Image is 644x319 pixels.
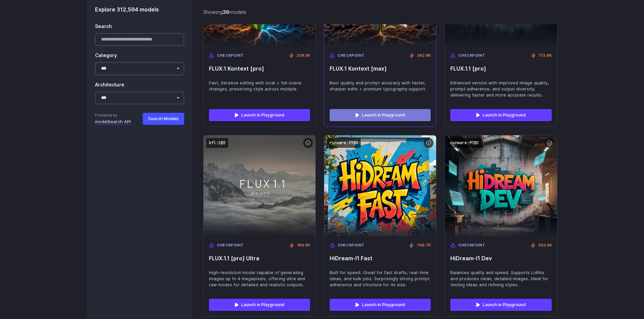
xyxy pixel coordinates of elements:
span: 173.6K [539,53,552,59]
span: Checkpoint [338,53,365,59]
span: FLUX.1.1 [pro] Ultra [209,255,310,262]
span: 502.8K [539,242,552,248]
span: Enhanced version with improved image quality, prompt adherence, and output diversity, delivering ... [450,80,551,98]
code: runware:97@2 [448,138,481,148]
a: Launch in Playground [450,109,551,121]
button: Search Models [143,113,184,125]
a: Launch in Playground [450,299,551,311]
span: Checkpoint [217,53,244,59]
span: FLUX.1 Kontext [max] [330,65,431,72]
span: HiDream-I1 Dev [450,255,551,262]
select: Architecture [95,91,185,105]
input: Search [95,33,185,46]
span: HiDream-I1 Fast [330,255,431,262]
span: Balances quality and speed. Supports LoRAs and produces clean, detailed images. Ideal for testing... [450,270,551,288]
span: High-resolution model capable of generating images up to 4 megapixels, offering ultra and raw mod... [209,270,310,288]
label: Category [95,52,117,59]
img: HiDream-I1 [445,135,557,237]
span: 329.3K [297,53,310,59]
a: Launch in Playground [209,299,310,311]
label: Architecture [95,81,124,89]
span: 262.9K [417,53,431,59]
code: runware:97@3 [327,138,361,148]
img: FLUX.1.1 [pro] Ultra [204,135,315,237]
strong: 36 [223,9,229,15]
span: Fast, iterative editing with local + full-scene changes, preserving style across multiple. [209,80,310,92]
img: HiDream-I1 [324,135,436,237]
a: Launch in Playground [209,109,310,121]
span: Built for speed. Great for fast drafts, real-time ideas, and bulk jobs. Surprisingly strong promp... [330,270,431,288]
span: Powered by [95,112,131,118]
span: Checkpoint [458,53,485,59]
div: Showing models [203,8,246,16]
span: 160.8K [297,242,310,248]
span: FLUX.1.1 [pro] [450,65,551,72]
span: 746.7K [417,242,431,248]
select: Category [95,62,185,75]
span: FLUX.1 Kontext [pro] [209,65,310,72]
span: Checkpoint [458,242,485,248]
label: Search [95,23,112,30]
div: Explore 312,594 models [95,5,185,14]
span: Checkpoint [217,242,244,248]
a: Launch in Playground [330,109,431,121]
a: Launch in Playground [330,299,431,311]
span: Best quality and prompt accuracy with faster, sharper edits + premium typography support. [330,80,431,92]
code: bfl:2@2 [206,138,228,148]
span: Checkpoint [338,242,365,248]
a: modelSearch API [95,118,131,125]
